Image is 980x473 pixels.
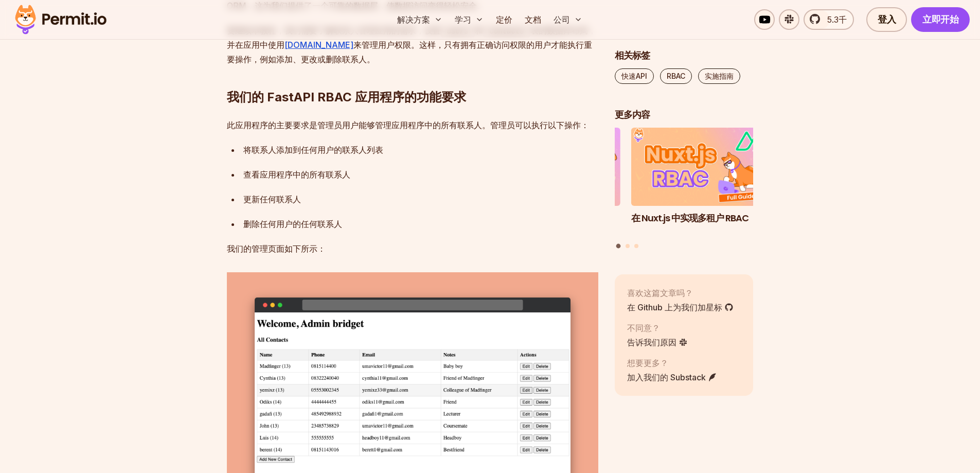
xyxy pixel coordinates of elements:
li: 1/3 [631,128,770,237]
font: 学习 [455,14,471,25]
button: 学习 [451,9,488,30]
font: 此应用程序的主要要求是管理员用户能够管理应用程序中的所有联系人。管理员可以执行以下操作： [227,120,589,130]
a: 立即开始 [911,7,970,32]
button: 公司 [549,9,586,30]
font: 喜欢这篇文章吗？ [627,288,693,298]
font: 更多内容 [615,108,650,121]
font: 实施指南 [705,72,734,80]
button: 解决方案 [393,9,447,30]
a: 文档 [521,9,545,30]
font: 不同意？ [627,323,660,333]
a: 定价 [492,9,516,30]
a: 快速API [615,68,654,84]
a: RBAC [660,68,692,84]
font: 来管理用户权限。这样，只有拥有正确访问权限的用户才能执行重要操作，例如添加、更改或删除联系人。 [227,40,592,64]
img: 在 Nuxt.js 中实现多租户 RBAC [631,128,770,206]
font: 解决方案 [397,14,430,25]
a: 在 Nuxt.js 中实现多租户 RBAC在 Nuxt.js 中实现多租户 RBAC [631,128,770,237]
a: 加入我们的 Substack [627,371,717,383]
a: [DOMAIN_NAME] [284,40,353,50]
a: 告诉我们原因 [627,336,688,348]
font: 相关标签 [615,49,650,62]
font: 我们的 FastAPI RBAC 应用程序的功能要求 [227,90,466,104]
font: 查看应用程序中的所有联系人 [243,169,350,180]
font: 公司 [554,14,570,25]
font: 快速API [621,72,647,80]
a: 在 Github 上为我们加星标 [627,301,734,313]
img: 基于策略的访问控制（PBAC）并不像你想象的那么好 [482,128,620,206]
font: 文档 [525,14,541,25]
font: 在 Nuxt.js 中实现多租户 RBAC [631,211,749,224]
button: 转至幻灯片 1 [616,243,621,248]
font: 我们的管理页面如下所示： [227,243,326,254]
button: 转至幻灯片 2 [626,244,630,248]
font: 想要更多？ [627,358,668,368]
font: 定价 [496,14,512,25]
font: 立即开始 [922,13,958,26]
a: 实施指南 [698,68,740,84]
img: 许可证标志 [10,2,111,37]
div: 帖子 [615,128,754,250]
font: 删除任何用户的任何联系人 [243,219,342,229]
a: 登入 [866,7,907,32]
font: 登入 [878,13,896,26]
font: RBAC [667,72,685,80]
button: 转至幻灯片 3 [634,244,638,248]
a: 5.3千 [804,9,854,30]
font: 5.3千 [827,14,847,25]
li: 3 之 3 [482,128,620,237]
font: 更新任何联系人 [243,194,301,204]
font: 将联系人添加到任何用户的联系人列表 [243,145,383,155]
